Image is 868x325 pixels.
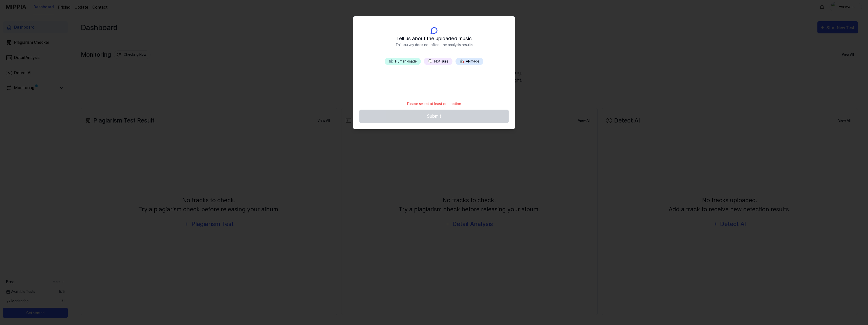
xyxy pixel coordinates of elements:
span: This survey does not affect the analysis results [396,42,473,48]
span: Tell us about the uploaded music [396,35,472,42]
button: 🤖AI-made [455,58,483,65]
span: 🤖 [460,59,464,63]
div: Please select at least one option [404,98,464,110]
span: 🎼 [389,59,393,63]
span: 💬 [428,59,432,63]
button: 💬Not sure [424,58,452,65]
button: 🎼Human-made [385,58,421,65]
